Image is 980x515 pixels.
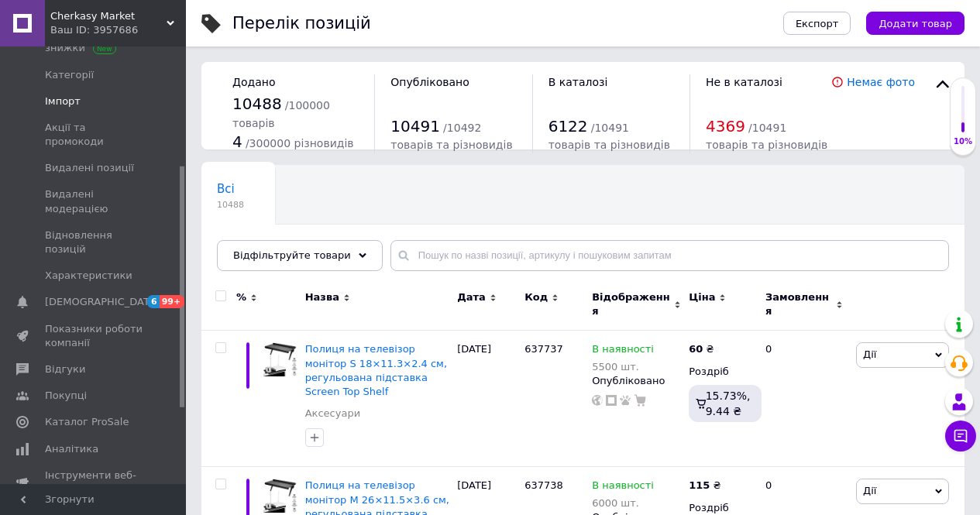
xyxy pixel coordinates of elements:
[45,442,98,456] span: Аналітика
[524,343,563,355] span: 637737
[232,94,282,113] span: 10488
[863,485,876,496] span: Дії
[863,348,876,360] span: Дії
[689,479,720,493] div: ₴
[591,122,629,134] span: / 10491
[945,421,976,451] button: Чат з покупцем
[548,117,588,136] span: 6122
[453,331,521,467] div: [DATE]
[160,295,185,308] span: 99+
[45,94,81,108] span: Імпорт
[689,342,714,356] div: ₴
[748,122,786,134] span: / 10491
[592,374,681,388] div: Опубліковано
[390,139,512,151] span: товарів та різновидів
[45,469,143,496] span: Інструменти веб-майстра та SEO
[756,331,852,467] div: 0
[765,290,832,318] span: Замовлення
[689,343,703,355] b: 60
[524,479,563,491] span: 637738
[951,136,975,147] div: 10%
[263,342,297,376] img: Полка на телевизор монитор S 18×11.3×2.4 см, регулируемая подставка Screen Top Shelf
[592,361,654,373] div: 5500 шт.
[866,12,965,35] button: Додати товар
[548,76,608,88] span: В каталозі
[305,407,360,421] a: Аксесуари
[390,117,440,136] span: 10491
[45,228,143,256] span: Відновлення позицій
[232,76,275,88] span: Додано
[706,390,751,417] span: 15.73%, 9.44 ₴
[217,182,235,196] span: Всі
[783,12,851,35] button: Експорт
[45,295,160,309] span: [DEMOGRAPHIC_DATA]
[217,241,297,255] span: Опубліковані
[592,290,670,318] span: Відображення
[548,139,670,151] span: товарів та різновидів
[217,199,244,211] span: 10488
[706,76,782,88] span: Не в каталозі
[45,121,143,149] span: Акції та промокоди
[233,249,351,261] span: Відфільтруйте товари
[390,76,469,88] span: Опубліковано
[45,322,143,350] span: Показники роботи компанії
[390,240,949,271] input: Пошук по назві позиції, артикулу і пошуковим запитам
[592,343,654,359] span: В наявності
[592,497,654,509] div: 6000 шт.
[879,18,952,29] span: Додати товар
[689,365,752,379] div: Роздріб
[457,290,486,304] span: Дата
[45,68,94,82] span: Категорії
[689,290,715,304] span: Ціна
[524,290,548,304] span: Код
[232,132,242,151] span: 4
[592,479,654,496] span: В наявності
[45,389,87,403] span: Покупці
[232,15,371,32] div: Перелік позицій
[305,290,339,304] span: Назва
[50,9,167,23] span: Сherkasy Market
[232,99,330,129] span: / 100000 товарів
[246,137,354,149] span: / 300000 різновидів
[45,187,143,215] span: Видалені модерацією
[706,139,827,151] span: товарів та різновидів
[236,290,246,304] span: %
[443,122,481,134] span: / 10492
[147,295,160,308] span: 6
[45,415,129,429] span: Каталог ProSale
[706,117,745,136] span: 4369
[45,161,134,175] span: Видалені позиції
[796,18,839,29] span: Експорт
[45,269,132,283] span: Характеристики
[263,479,297,513] img: Полка на телевизор монитор M 26×11.5×3.6 см, регулируемая подставка Screen Top Shelf
[847,76,915,88] a: Немає фото
[50,23,186,37] div: Ваш ID: 3957686
[689,479,710,491] b: 115
[45,362,85,376] span: Відгуки
[689,501,752,515] div: Роздріб
[305,343,447,397] a: Полиця на телевізор монітор S 18×11.3×2.4 см, регульована підставка Screen Top Shelf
